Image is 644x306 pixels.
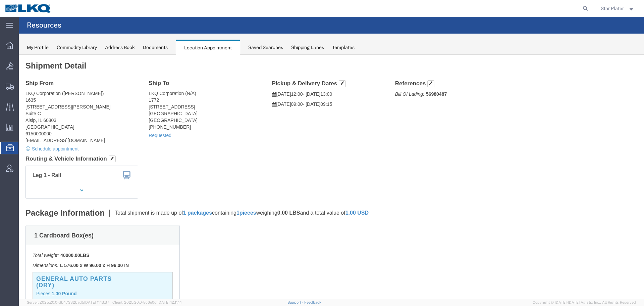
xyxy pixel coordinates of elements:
span: Copyright © [DATE]-[DATE] Agistix Inc., All Rights Reserved [533,300,636,305]
a: Support [287,300,304,304]
div: Documents [143,44,168,51]
img: logo [5,3,52,13]
span: Server: 2025.20.0-db47332bad5 [27,300,109,304]
button: Star Plater [600,4,635,12]
div: Saved Searches [248,44,283,51]
span: Star Plater [601,5,624,12]
span: [DATE] 12:11:14 [158,300,182,304]
div: Address Book [105,44,135,51]
div: Shipping Lanes [291,44,324,51]
span: [DATE] 11:13:37 [84,300,109,304]
span: Client: 2025.20.0-8c6e0cf [112,300,182,304]
h4: Resources [27,17,61,34]
iframe: FS Legacy Container [19,55,644,299]
div: Commodity Library [57,44,97,51]
a: Feedback [304,300,321,304]
div: My Profile [27,44,49,51]
div: Location Appointment [176,40,240,55]
div: Templates [332,44,355,51]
